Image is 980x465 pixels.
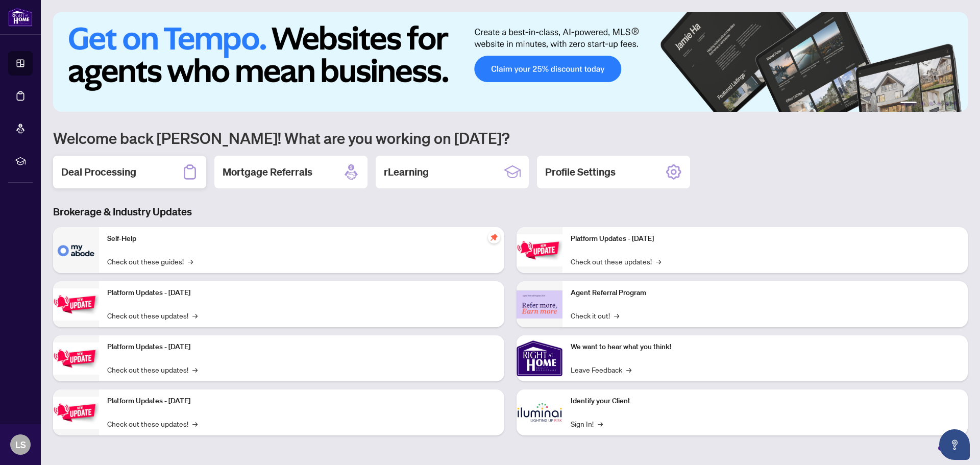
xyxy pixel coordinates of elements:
[107,256,193,267] a: Check out these guides!→
[53,397,99,429] img: Platform Updates - July 8, 2025
[571,418,603,429] a: Sign In!→
[545,165,616,179] h2: Profile Settings
[53,227,99,273] img: Self-Help
[626,364,631,375] span: →
[571,396,960,407] p: Identify your Client
[571,233,960,244] p: Platform Updates - [DATE]
[945,102,949,106] button: 5
[384,165,429,179] h2: rLearning
[53,342,99,375] img: Platform Updates - July 21, 2025
[192,418,198,429] span: →
[192,364,198,375] span: →
[571,256,661,267] a: Check out these updates!→
[517,389,562,435] img: Identify your Client
[571,287,960,299] p: Agent Referral Program
[107,310,198,321] a: Check out these updates!→
[107,396,496,407] p: Platform Updates - [DATE]
[107,287,496,299] p: Platform Updates - [DATE]
[939,429,970,460] button: Open asap
[15,437,26,452] span: LS
[953,102,958,106] button: 6
[900,102,917,106] button: 1
[53,288,99,321] img: Platform Updates - September 16, 2025
[571,341,960,353] p: We want to hear what you think!
[517,335,562,381] img: We want to hear what you think!
[192,310,198,321] span: →
[571,364,631,375] a: Leave Feedback→
[571,310,619,321] a: Check it out!→
[656,256,661,267] span: →
[614,310,619,321] span: →
[517,290,562,319] img: Agent Referral Program
[929,102,933,106] button: 3
[8,8,33,27] img: logo
[517,234,562,266] img: Platform Updates - June 23, 2025
[53,205,968,219] h3: Brokerage & Industry Updates
[107,418,198,429] a: Check out these updates!→
[921,102,925,106] button: 2
[107,364,198,375] a: Check out these updates!→
[53,12,968,112] img: Slide 0
[598,418,603,429] span: →
[61,165,136,179] h2: Deal Processing
[107,233,496,244] p: Self-Help
[488,231,500,243] span: pushpin
[937,102,941,106] button: 4
[223,165,312,179] h2: Mortgage Referrals
[188,256,193,267] span: →
[107,341,496,353] p: Platform Updates - [DATE]
[53,128,968,148] h1: Welcome back [PERSON_NAME]! What are you working on [DATE]?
